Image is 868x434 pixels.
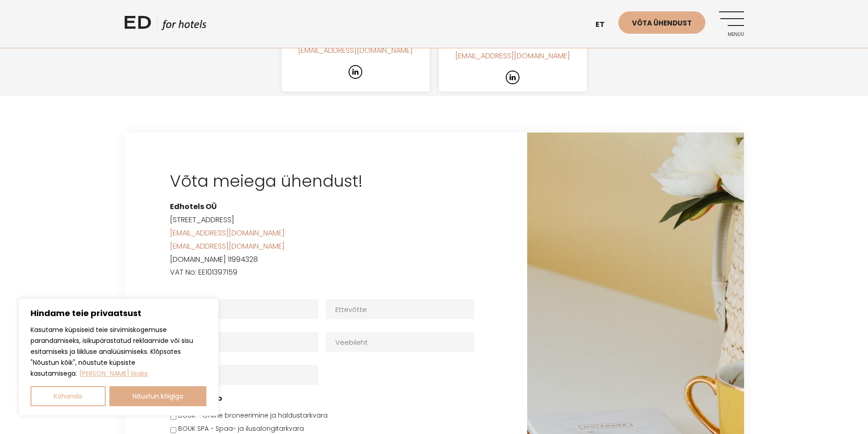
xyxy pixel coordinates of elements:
[298,45,413,56] a: [EMAIL_ADDRESS][DOMAIN_NAME]
[719,11,744,36] a: Menüü
[506,71,519,84] img: icon-in.png
[618,11,705,34] a: Võta ühendust
[170,365,318,385] input: E-post
[170,200,482,279] p: [STREET_ADDRESS] [DOMAIN_NAME] 11994328 VAT No: EE101397159
[124,14,206,36] a: ED HOTELS
[170,228,285,238] a: [EMAIL_ADDRESS][DOMAIN_NAME]
[170,169,482,194] h3: Võta meiega ühendust!
[109,386,207,406] button: Nõustun kõigiga
[31,324,206,379] p: Kasutame küpsiseid teie sirvimiskogemuse parandamiseks, isikupärastatud reklaamide või sisu esita...
[170,332,318,352] input: Telefon
[31,308,206,319] p: Hindame teie privaatsust
[170,299,318,319] input: Nimi
[170,201,217,212] strong: Edhotels OÜ
[326,299,474,319] input: Ettevõtte
[719,32,744,37] span: Menüü
[591,14,618,36] a: et
[31,386,106,406] button: Kohanda
[79,368,148,378] a: Loe lisaks
[326,332,474,352] input: Veebileht
[349,65,362,79] img: icon-in.png
[178,424,304,434] label: BOUK SPA - Spaa- ja ilusalongitarkvara
[170,241,285,251] a: [EMAIL_ADDRESS][DOMAIN_NAME]
[178,411,328,420] label: BOUK - Online broneerimine ja haldustarkvara
[455,51,570,61] a: [EMAIL_ADDRESS][DOMAIN_NAME]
